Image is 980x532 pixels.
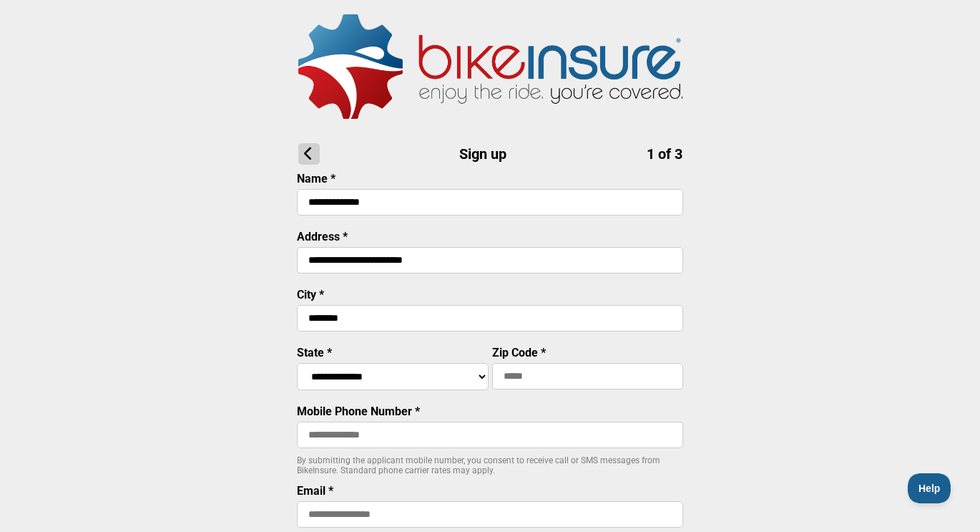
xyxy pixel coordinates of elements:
[297,172,335,185] label: Name *
[298,143,682,165] h1: Sign up
[908,473,951,503] iframe: Toggle Customer Support
[297,405,420,418] label: Mobile Phone Number *
[492,346,546,359] label: Zip Code *
[297,288,324,301] label: City *
[297,455,683,475] p: By submitting the applicant mobile number, you consent to receive call or SMS messages from BikeI...
[297,484,333,498] label: Email *
[647,145,682,163] span: 1 of 3
[297,230,348,243] label: Address *
[297,346,332,359] label: State *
